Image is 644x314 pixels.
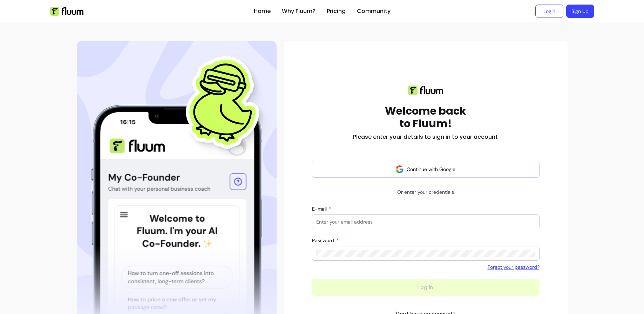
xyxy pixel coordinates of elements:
[535,5,563,18] a: Login
[408,86,443,95] img: Fluum logo
[385,105,466,130] h1: Welcome back to Fluum!
[316,218,535,225] input: E-mail
[395,165,404,173] img: avatar
[353,133,498,141] h2: Please enter your details to sign in to your account
[488,264,540,271] a: Forgot your password?
[282,7,316,15] a: Why Fluum?
[566,5,594,18] a: Sign Up
[316,250,535,257] input: Password
[357,7,391,15] a: Community
[312,206,328,212] span: E-mail
[254,7,271,15] a: Home
[312,237,335,244] span: Password
[312,161,540,178] button: Continue with Google
[327,7,346,15] a: Pricing
[392,186,460,198] span: Or enter your credentials
[50,7,83,16] img: Fluum Logo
